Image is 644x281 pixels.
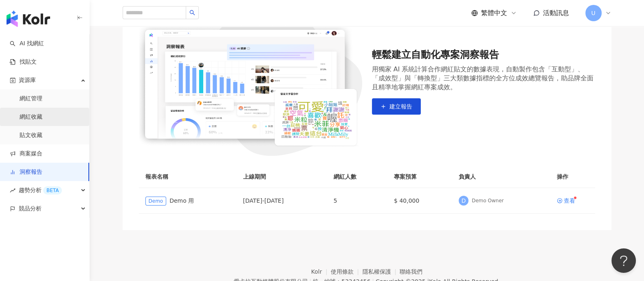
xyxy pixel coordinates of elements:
[543,9,569,17] span: 活動訊息
[10,40,44,48] a: searchAI 找網紅
[481,9,507,18] span: 繁體中文
[10,188,15,193] span: rise
[10,150,42,158] a: 商案媒合
[311,268,331,275] a: Kolr
[20,95,42,103] a: 網紅管理
[611,248,636,273] iframe: Help Scout Beacon - Open
[139,7,362,156] img: 輕鬆建立自動化專案洞察報告
[389,103,412,110] span: 建立報告
[372,65,595,92] div: 用獨家 AI 系統計算合作網紅貼文的數據表現，自動製作包含「互動型」、「成效型」與「轉換型」三大類數據指標的全方位成效總覽報告，助品牌全面且精準地掌握網紅專案成效。
[327,166,387,188] th: 網紅人數
[550,166,595,188] th: 操作
[452,166,550,188] th: 負責人
[557,198,575,204] a: 查看
[145,197,167,206] span: Demo
[10,168,42,176] a: 洞察報告
[20,131,42,139] a: 貼文收藏
[189,10,195,15] span: search
[372,98,421,115] button: 建立報告
[20,113,42,121] a: 網紅收藏
[19,199,42,218] span: 競品分析
[19,181,62,199] span: 趨勢分析
[331,268,363,275] a: 使用條款
[145,196,230,206] div: Demo 用
[43,186,62,195] div: BETA
[243,196,321,205] div: [DATE] - [DATE]
[400,268,422,275] a: 聯絡我們
[387,188,452,214] td: $ 40,000
[7,11,50,27] img: logo
[139,166,237,188] th: 報表名稱
[237,166,327,188] th: 上線期間
[372,48,595,62] div: 輕鬆建立自動化專案洞察報告
[387,166,452,188] th: 專案預算
[472,197,504,204] div: Demo Owner
[462,196,466,205] span: D
[564,198,575,204] div: 查看
[10,58,37,66] a: 找貼文
[363,268,400,275] a: 隱私權保護
[591,9,595,18] span: U
[327,188,387,214] td: 5
[19,71,36,89] span: 資源庫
